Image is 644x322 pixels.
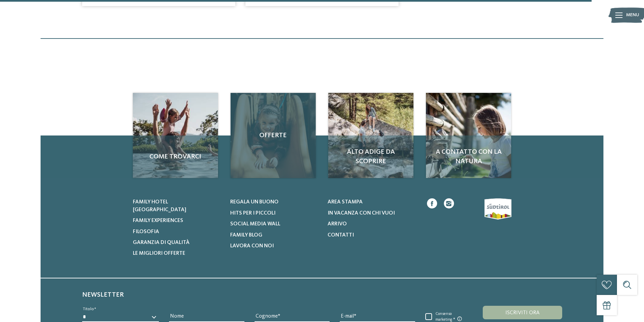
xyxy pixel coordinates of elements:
a: Le migliori offerte [133,250,222,257]
a: Lavora con noi [230,242,319,250]
span: Le migliori offerte [133,251,185,256]
a: Cercate un hotel per famiglie? Qui troverete solo i migliori! Come trovarci [133,93,218,178]
a: Family hotel [GEOGRAPHIC_DATA] [133,198,222,214]
a: Family Blog [230,231,319,239]
a: Social Media Wall [230,220,319,228]
a: Arrivo [328,220,416,228]
span: Arrivo [328,221,347,227]
img: Cercate un hotel per famiglie? Qui troverete solo i migliori! [328,93,413,178]
span: Iscriviti ora [505,310,540,316]
a: In vacanza con chi vuoi [328,209,416,217]
a: Cercate un hotel per famiglie? Qui troverete solo i migliori! Offerte [231,93,316,178]
a: Contatti [328,231,416,239]
span: Alto Adige da scoprire [335,147,407,166]
span: Hits per i piccoli [230,210,276,216]
a: Garanzia di qualità [133,239,222,246]
button: Iscriviti ora [483,306,562,319]
span: Regala un buono [230,199,279,205]
span: Contatti [328,232,354,238]
span: Filosofia [133,229,159,234]
a: Filosofia [133,228,222,236]
a: Area stampa [328,198,416,206]
span: Offerte [237,131,309,140]
span: A contatto con la natura [433,147,504,166]
a: Family experiences [133,217,222,224]
span: Family experiences [133,218,183,223]
a: Regala un buono [230,198,319,206]
span: In vacanza con chi vuoi [328,210,395,216]
img: Cercate un hotel per famiglie? Qui troverete solo i migliori! [426,93,511,178]
img: Cercate un hotel per famiglie? Qui troverete solo i migliori! [133,93,218,178]
span: Garanzia di qualità [133,240,190,245]
span: Lavora con noi [230,243,274,249]
a: Hits per i piccoli [230,209,319,217]
span: Family Blog [230,232,262,238]
span: Come trovarci [140,152,211,162]
span: Newsletter [82,292,124,298]
a: Cercate un hotel per famiglie? Qui troverete solo i migliori! Alto Adige da scoprire [328,93,413,178]
span: Social Media Wall [230,221,280,227]
span: Family hotel [GEOGRAPHIC_DATA] [133,199,186,212]
span: Area stampa [328,199,363,205]
a: Cercate un hotel per famiglie? Qui troverete solo i migliori! A contatto con la natura [426,93,511,178]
